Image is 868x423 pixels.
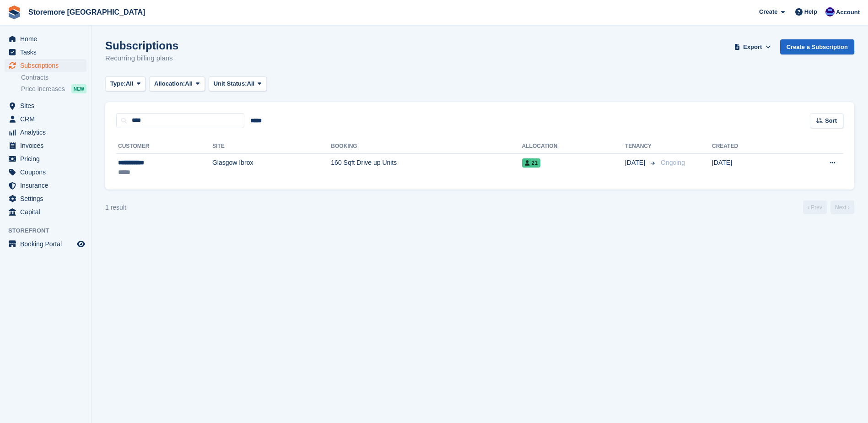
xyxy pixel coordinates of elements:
[214,79,247,88] span: Unit Status:
[712,153,788,182] td: [DATE]
[5,166,86,179] a: menu
[5,126,86,139] a: menu
[836,8,860,17] span: Account
[149,76,205,92] button: Allocation: All
[71,84,86,93] div: NEW
[803,201,827,214] a: Previous
[25,5,149,20] a: Storemore [GEOGRAPHIC_DATA]
[154,79,185,88] span: Allocation:
[116,139,212,154] th: Customer
[625,158,647,168] span: [DATE]
[5,206,86,218] a: menu
[212,139,331,154] th: Site
[804,7,817,16] span: Help
[105,53,178,64] p: Recurring billing plans
[20,113,75,125] span: CRM
[5,46,86,59] a: menu
[105,39,178,52] h1: Subscriptions
[126,79,134,88] span: All
[20,166,75,179] span: Coupons
[20,33,75,45] span: Home
[105,203,126,212] div: 1 result
[331,153,522,182] td: 160 Sqft Drive up Units
[780,39,854,54] a: Create a Subscription
[20,59,75,72] span: Subscriptions
[209,76,267,92] button: Unit Status: All
[20,179,75,192] span: Insurance
[5,59,86,72] a: menu
[20,99,75,112] span: Sites
[21,84,86,94] a: Price increases NEW
[7,5,21,19] img: stora-icon-8386f47178a22dfd0bd8f6a31ec36ba5ce8667c1dd55bd0f319d3a0aa187defe.svg
[5,99,86,112] a: menu
[20,126,75,139] span: Analytics
[759,7,777,16] span: Create
[825,7,835,16] img: Angela
[247,79,255,88] span: All
[20,192,75,205] span: Settings
[185,79,193,88] span: All
[825,116,837,125] span: Sort
[522,139,625,154] th: Allocation
[5,179,86,192] a: menu
[830,201,854,214] a: Next
[8,226,91,235] span: Storefront
[625,139,657,154] th: Tenancy
[331,139,522,154] th: Booking
[5,152,86,165] a: menu
[5,192,86,205] a: menu
[20,139,75,152] span: Invoices
[712,139,788,154] th: Created
[20,206,75,218] span: Capital
[5,238,86,250] a: menu
[743,43,762,52] span: Export
[801,201,856,214] nav: Page
[522,158,540,168] span: 21
[661,159,685,166] span: Ongoing
[5,139,86,152] a: menu
[733,39,773,54] button: Export
[105,76,146,92] button: Type: All
[5,33,86,45] a: menu
[21,73,86,82] a: Contracts
[5,113,86,125] a: menu
[110,79,126,88] span: Type:
[212,153,331,182] td: Glasgow Ibrox
[21,85,65,93] span: Price increases
[75,239,86,249] a: Preview store
[20,238,75,250] span: Booking Portal
[20,152,75,165] span: Pricing
[20,46,75,59] span: Tasks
